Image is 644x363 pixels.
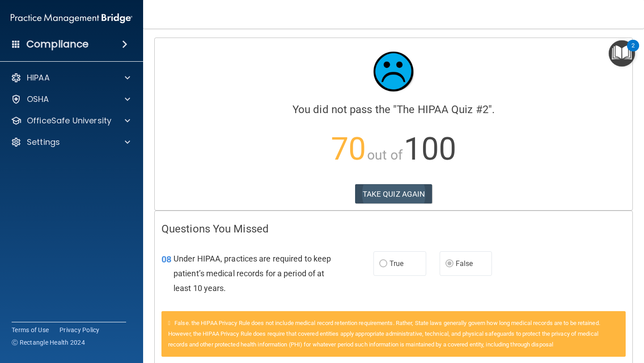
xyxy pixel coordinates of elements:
[631,46,635,57] div: 2
[11,72,130,83] a: HIPAA
[355,184,432,204] button: TAKE QUIZ AGAIN
[174,254,331,293] span: Under HIPAA, practices are required to keep patient’s medical records for a period of at least 10...
[11,137,130,148] a: Settings
[404,131,456,167] span: 100
[168,320,600,348] span: False. the HIPAA Privacy Rule does not include medical record retention requirements. Rather, Sta...
[161,254,171,265] span: 08
[456,259,473,268] span: False
[12,325,49,334] a: Terms of Use
[367,45,420,98] img: sad_face.ecc698e2.jpg
[27,137,60,148] p: Settings
[27,72,50,83] p: HIPAA
[27,115,111,126] p: OfficeSafe University
[161,104,626,115] h4: You did not pass the " ".
[445,261,453,267] input: False
[161,223,626,235] h4: Questions You Missed
[11,115,130,126] a: OfficeSafe University
[331,131,366,167] span: 70
[379,261,387,267] input: True
[11,94,130,105] a: OSHA
[397,103,488,116] span: The HIPAA Quiz #2
[11,9,132,27] img: PMB logo
[26,38,89,51] h4: Compliance
[12,338,85,347] span: Ⓒ Rectangle Health 2024
[59,325,100,334] a: Privacy Policy
[367,147,402,163] span: out of
[609,40,635,67] button: Open Resource Center, 2 new notifications
[390,259,403,268] span: True
[27,94,49,105] p: OSHA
